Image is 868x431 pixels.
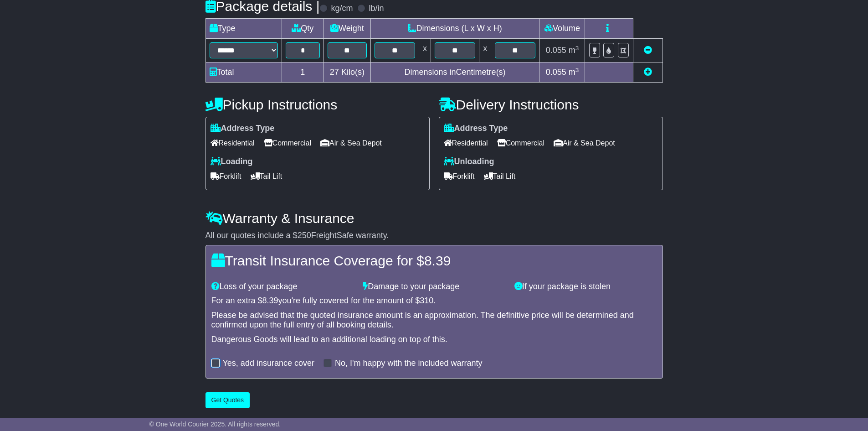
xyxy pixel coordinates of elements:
[205,392,250,408] button: Get Quotes
[282,19,324,39] td: Qty
[424,253,451,268] span: 8.39
[211,124,275,134] label: Address Type
[211,311,657,330] div: Please be advised that the quoted insurance amount is an approximation. The definitive price will...
[420,296,433,305] span: 310
[251,169,282,183] span: Tail Lift
[546,46,566,55] span: 0.055
[205,97,430,112] h4: Pickup Instructions
[439,97,663,112] h4: Delivery Instructions
[569,68,579,77] span: m
[211,136,255,150] span: Residential
[444,157,494,167] label: Unloading
[575,45,579,52] sup: 3
[370,19,539,39] td: Dimensions (L x W x H)
[282,62,324,83] td: 1
[444,169,475,183] span: Forklift
[330,68,339,77] span: 27
[419,39,431,62] td: x
[369,4,384,14] label: lb/in
[205,62,282,83] td: Total
[211,157,253,167] label: Loading
[211,296,657,306] div: For an extra $ you're fully covered for the amount of $ .
[205,211,663,226] h4: Warranty & Insurance
[444,136,488,150] span: Residential
[510,282,662,292] div: If your package is stolen
[554,136,615,150] span: Air & Sea Depot
[262,296,278,305] span: 8.39
[205,19,282,39] td: Type
[569,46,579,55] span: m
[205,231,663,241] div: All our quotes include a $ FreightSafe warranty.
[444,124,508,134] label: Address Type
[324,19,371,39] td: Weight
[211,169,241,183] span: Forklift
[264,136,311,150] span: Commercial
[644,68,652,77] a: Add new item
[320,136,382,150] span: Air & Sea Depot
[479,39,491,62] td: x
[497,136,544,150] span: Commercial
[149,421,281,428] span: © One World Courier 2025. All rights reserved.
[223,358,314,369] label: Yes, add insurance cover
[298,231,311,240] span: 250
[324,62,371,83] td: Kilo(s)
[644,46,652,55] a: Remove this item
[575,67,579,73] sup: 3
[211,335,657,345] div: Dangerous Goods will lead to an additional loading on top of this.
[207,282,359,292] div: Loss of your package
[546,68,566,77] span: 0.055
[211,253,657,268] h4: Transit Insurance Coverage for $
[331,4,353,14] label: kg/cm
[358,282,510,292] div: Damage to your package
[370,62,539,83] td: Dimensions in Centimetre(s)
[335,358,483,369] label: No, I'm happy with the included warranty
[539,19,585,39] td: Volume
[484,169,516,183] span: Tail Lift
